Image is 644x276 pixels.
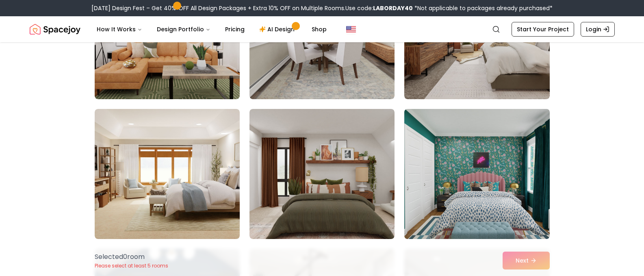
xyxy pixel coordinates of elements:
[305,21,333,37] a: Shop
[150,21,217,37] button: Design Portfolio
[30,21,80,37] img: Spacejoy Logo
[30,16,615,42] nav: Global
[373,4,413,12] b: LABORDAY40
[90,21,149,37] button: How It Works
[253,21,304,37] a: AI Design
[581,22,615,37] a: Login
[219,21,251,37] a: Pricing
[249,109,395,239] img: Room room-29
[95,109,240,239] img: Room room-28
[345,4,413,12] span: Use code:
[401,106,553,242] img: Room room-30
[90,21,333,37] nav: Main
[346,24,356,34] img: United States
[91,4,553,12] div: [DATE] Design Fest – Get 40% OFF All Design Packages + Extra 10% OFF on Multiple Rooms.
[95,263,168,269] p: Please select at least 5 rooms
[95,252,168,262] p: Selected 0 room
[413,4,553,12] span: *Not applicable to packages already purchased*
[512,22,574,37] a: Start Your Project
[30,21,80,37] a: Spacejoy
